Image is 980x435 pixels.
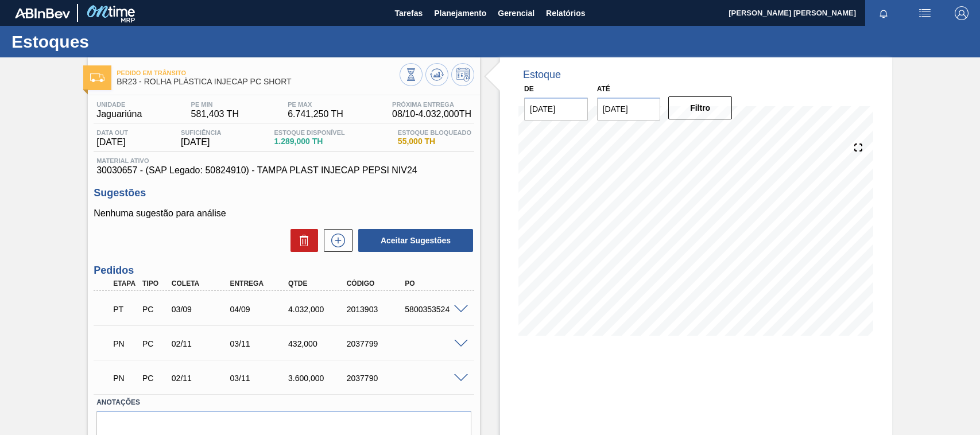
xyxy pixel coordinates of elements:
img: Logout [955,6,969,20]
div: Código [344,279,409,288]
button: Visão Geral dos Estoques [400,63,423,86]
span: 6.741,250 TH [288,109,343,119]
div: Pedido de Compra [140,374,169,383]
div: 02/11/2025 [169,374,234,383]
button: Filtro [668,96,732,119]
span: Relatórios [546,6,585,20]
h3: Pedidos [94,265,474,277]
div: 02/11/2025 [169,339,234,348]
label: Anotações [96,394,471,411]
button: Aceitar Sugestões [358,229,473,252]
button: Atualizar Gráfico [425,63,448,86]
span: 581,403 TH [191,109,239,119]
img: userActions [918,6,932,20]
p: PN [113,374,137,383]
div: 03/11/2025 [227,374,292,383]
div: 3.600,000 [285,374,350,383]
span: Pedido em Trânsito [117,69,400,76]
p: PT [113,305,137,314]
span: Estoque Disponível [274,129,344,136]
div: Tipo [140,279,169,288]
span: 55,000 TH [398,137,471,146]
span: [DATE] [181,137,221,147]
span: Tarefas [394,6,423,20]
p: Nenhuma sugestão para análise [94,208,474,219]
img: TNhmsLtSVTkK8tSr43FrP2fwEKptu5GPRR3wAAAABJRU5ErkJggg== [15,8,70,18]
h1: Estoques [11,35,215,48]
div: Coleta [169,279,234,288]
label: Até [597,85,610,93]
div: Pedido de Compra [140,339,169,348]
span: Próxima Entrega [392,101,471,108]
div: Qtde [285,279,350,288]
div: Entrega [227,279,292,288]
button: Notificações [865,5,902,21]
div: Aceitar Sugestões [353,228,474,253]
input: dd/mm/yyyy [524,98,588,121]
span: Data out [96,129,128,136]
span: 08/10 - 4.032,000 TH [392,109,471,119]
span: Planejamento [434,6,486,20]
div: Estoque [523,69,561,81]
span: PE MIN [191,101,239,108]
span: PE MAX [288,101,343,108]
label: De [524,85,534,93]
div: Pedido em Negociação [110,366,140,391]
span: 30030657 - (SAP Legado: 50824910) - TAMPA PLAST INJECAP PEPSI NIV24 [96,165,471,176]
div: 2013903 [344,305,409,314]
span: Material ativo [96,157,471,164]
div: 2037799 [344,339,409,348]
span: 1.289,000 TH [274,137,344,146]
div: 432,000 [285,339,350,348]
button: Programar Estoque [451,63,474,86]
input: dd/mm/yyyy [597,98,661,121]
h3: Sugestões [94,187,474,199]
span: Jaguariúna [96,109,142,119]
div: 03/11/2025 [227,339,292,348]
span: Unidade [96,101,142,108]
div: 4.032,000 [285,305,350,314]
span: Estoque Bloqueado [398,129,471,136]
div: 04/09/2025 [227,305,292,314]
div: PO [402,279,467,288]
span: Gerencial [498,6,534,20]
div: 5800353524 [402,305,467,314]
div: Etapa [110,279,140,288]
span: [DATE] [96,137,128,147]
img: Ícone [90,73,104,82]
p: PN [113,339,137,348]
div: Pedido em Negociação [110,331,140,356]
div: Nova sugestão [318,229,353,252]
span: BR23 - ROLHA PLÁSTICA INJECAP PC SHORT [117,77,400,86]
div: Excluir Sugestões [285,229,318,252]
div: Pedido de Compra [140,305,169,314]
span: Suficiência [181,129,221,136]
div: 03/09/2025 [169,305,234,314]
div: Pedido em Trânsito [110,297,140,322]
div: 2037790 [344,374,409,383]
